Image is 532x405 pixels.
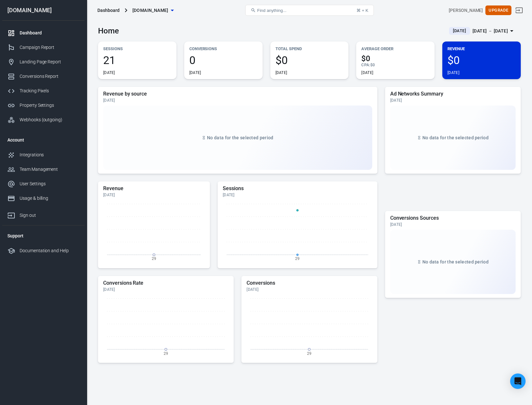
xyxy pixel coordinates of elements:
div: [DATE] [247,287,372,292]
span: $0 [370,63,375,67]
p: Total Spend [275,45,344,52]
p: Sessions [103,45,171,52]
a: Webhooks (outgoing) [2,113,85,127]
tspan: 29 [164,351,168,355]
li: Account [2,132,85,148]
tspan: 29 [152,256,156,261]
button: [DOMAIN_NAME] [130,5,176,16]
span: No data for the selected period [422,259,489,264]
div: [DATE] [390,222,516,227]
a: Dashboard [2,26,85,40]
div: Usage & billing [20,195,79,202]
div: [DATE] [103,70,115,75]
a: Sign out [2,206,85,223]
li: Support [2,228,85,244]
h5: Sessions [223,185,372,192]
span: No data for the selected period [207,135,273,140]
h3: Home [98,26,119,35]
div: User Settings [20,180,79,187]
div: Landing Page Report [20,59,79,65]
div: [DATE] [390,98,516,103]
div: [DATE] － [DATE] [473,27,508,35]
h5: Revenue by source [103,91,372,97]
span: No data for the selected period [422,135,489,140]
div: ⌘ + K [356,8,368,13]
button: Upgrade [485,5,511,15]
p: Conversions [189,45,257,52]
span: $0 [275,55,344,66]
span: $0 [361,55,429,62]
span: 0 [189,55,257,66]
button: Find anything...⌘ + K [245,5,374,16]
span: CPA : [361,63,370,67]
div: Open Intercom Messenger [510,373,526,389]
h5: Conversions Rate [103,280,229,286]
a: Integrations [2,148,85,162]
div: [DATE] [361,70,373,75]
div: Dashboard [97,7,120,14]
div: Documentation and Help [20,247,79,254]
a: Landing Page Report [2,55,85,69]
div: [DATE] [189,70,201,75]
div: [DATE] [447,70,459,75]
div: Team Management [20,166,79,173]
a: Property Settings [2,98,85,113]
div: Tracking Pixels [20,87,79,94]
a: User Settings [2,177,85,191]
div: Account id: zGEds4yc [449,7,483,14]
div: Property Settings [20,102,79,109]
div: [DATE] [275,70,287,75]
a: Sign out [511,3,527,18]
h5: Revenue [103,185,205,192]
a: Campaign Report [2,40,85,55]
div: [DOMAIN_NAME] [2,7,85,13]
div: Campaign Report [20,44,79,51]
span: Find anything... [257,8,286,13]
div: Webhooks (outgoing) [20,116,79,123]
span: roselandspinalnj.com [132,6,168,14]
div: [DATE] [103,98,372,103]
span: 21 [103,55,171,66]
h5: Conversions Sources [390,215,516,221]
h5: Ad Networks Summary [390,91,516,97]
a: Team Management [2,162,85,177]
div: Dashboard [20,30,79,36]
div: Integrations [20,152,79,158]
div: Sign out [20,212,79,219]
a: Tracking Pixels [2,84,85,98]
a: Usage & billing [2,191,85,206]
span: $0 [447,55,516,66]
span: [DATE] [450,28,469,34]
div: [DATE] [103,287,229,292]
h5: Conversions [247,280,372,286]
tspan: 29 [307,351,311,355]
button: [DATE][DATE] － [DATE] [444,26,521,36]
div: [DATE] [103,192,205,198]
p: Revenue [447,45,516,52]
tspan: 29 [295,256,300,261]
div: Conversions Report [20,73,79,80]
a: Conversions Report [2,69,85,84]
p: Average Order [361,45,429,52]
div: [DATE] [223,192,372,198]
